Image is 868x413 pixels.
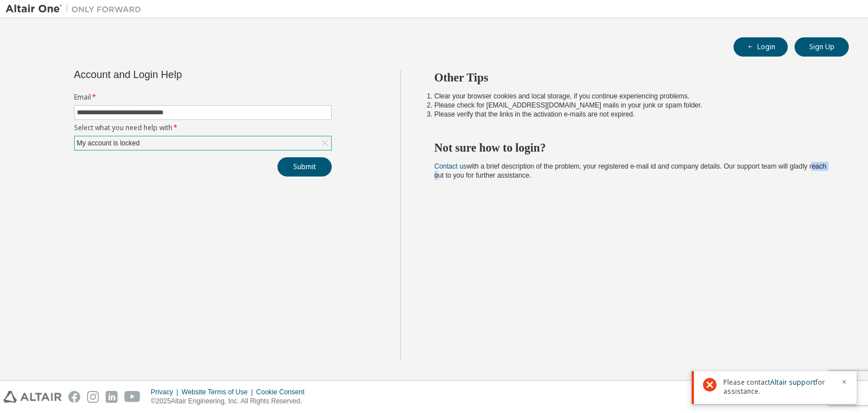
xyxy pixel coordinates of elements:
[770,377,815,387] a: Altair support
[74,93,332,102] label: Email
[151,388,181,397] div: Privacy
[435,101,829,110] li: Please check for [EMAIL_ADDRESS][DOMAIN_NAME] mails in your junk or spam folder.
[795,37,849,57] button: Sign Up
[124,391,141,403] img: youtube.svg
[435,162,467,170] a: Contact us
[151,397,311,406] p: © 2025 Altair Engineering, Inc. All Rights Reserved.
[435,162,827,179] span: with a brief description of the problem, your registered e-mail id and company details. Our suppo...
[87,391,99,403] img: instagram.svg
[74,123,332,132] label: Select what you need help with
[256,388,311,397] div: Cookie Consent
[277,157,332,177] button: Submit
[3,391,62,403] img: altair_logo.svg
[435,92,829,101] li: Clear your browser cookies and local storage, if you continue experiencing problems.
[74,70,280,79] div: Account and Login Help
[435,140,829,155] h2: Not sure how to login?
[6,3,147,15] img: Altair One
[734,37,788,57] button: Login
[181,388,256,397] div: Website Terms of Use
[435,110,829,119] li: Please verify that the links in the activation e-mails are not expired.
[723,378,834,396] span: Please contact for assistance.
[106,391,118,403] img: linkedin.svg
[68,391,80,403] img: facebook.svg
[435,70,829,85] h2: Other Tips
[75,137,141,149] div: My account is locked
[75,136,331,150] div: My account is locked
